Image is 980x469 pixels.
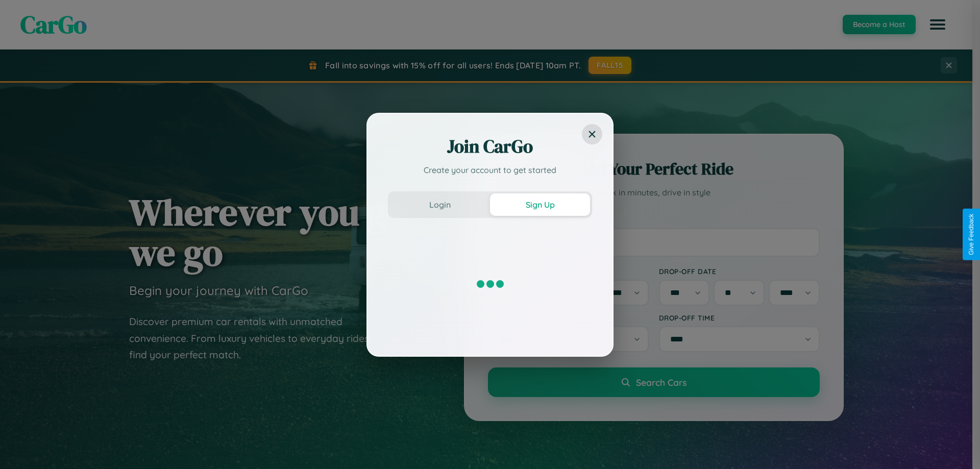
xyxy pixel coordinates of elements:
div: Give Feedback [968,214,975,255]
button: Login [390,193,490,216]
p: Create your account to get started [388,164,592,176]
iframe: Intercom live chat [10,434,35,459]
button: Sign Up [490,193,590,216]
h2: Join CarGo [388,134,592,159]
